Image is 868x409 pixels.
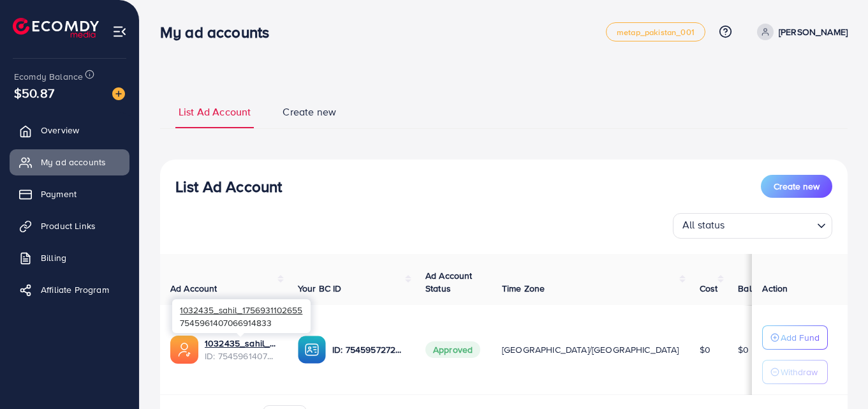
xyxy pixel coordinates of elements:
span: ID: 7545961407066914833 [205,350,277,362]
a: 1032435_sahil_1756931102655 [205,337,277,350]
span: 1032435_sahil_1756931102655 [180,304,302,316]
span: Time Zone [502,282,545,295]
button: Add Fund [762,325,828,350]
span: [GEOGRAPHIC_DATA]/[GEOGRAPHIC_DATA] [502,343,679,356]
span: Action [762,282,788,295]
span: Ad Account [170,282,217,295]
button: Create new [761,175,832,198]
img: logo [13,18,99,38]
span: Your BC ID [298,282,342,295]
span: Affiliate Program [41,283,109,296]
img: image [112,87,125,100]
span: Billing [41,251,66,264]
button: Withdraw [762,360,828,384]
span: Product Links [41,219,96,232]
a: Payment [10,181,129,207]
a: Billing [10,245,129,271]
a: Product Links [10,213,129,239]
a: metap_pakistan_001 [606,22,705,41]
span: Payment [41,188,77,200]
img: ic-ba-acc.ded83a64.svg [298,336,326,364]
a: Affiliate Program [10,277,129,302]
p: ID: 7545957272587665415 [332,342,405,357]
span: Create new [774,180,820,193]
p: Add Fund [781,330,820,345]
span: My ad accounts [41,156,106,168]
span: Overview [41,124,79,137]
span: Approved [425,341,480,358]
iframe: Chat [814,352,858,399]
span: All status [680,215,728,235]
span: $0 [738,343,749,356]
a: [PERSON_NAME] [752,24,848,40]
span: $0 [700,343,710,356]
span: metap_pakistan_001 [617,28,695,36]
h3: List Ad Account [175,177,282,196]
span: $50.87 [14,84,54,102]
span: Ad Account Status [425,269,473,295]
span: Create new [283,105,336,119]
p: Withdraw [781,364,818,380]
div: Search for option [673,213,832,239]
h3: My ad accounts [160,23,279,41]
img: ic-ads-acc.e4c84228.svg [170,336,198,364]
p: [PERSON_NAME] [779,24,848,40]
a: My ad accounts [10,149,129,175]
span: Ecomdy Balance [14,70,83,83]
span: Balance [738,282,772,295]
input: Search for option [729,216,812,235]
span: List Ad Account [179,105,251,119]
span: Cost [700,282,718,295]
img: menu [112,24,127,39]
div: 7545961407066914833 [172,299,311,333]
a: Overview [10,117,129,143]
